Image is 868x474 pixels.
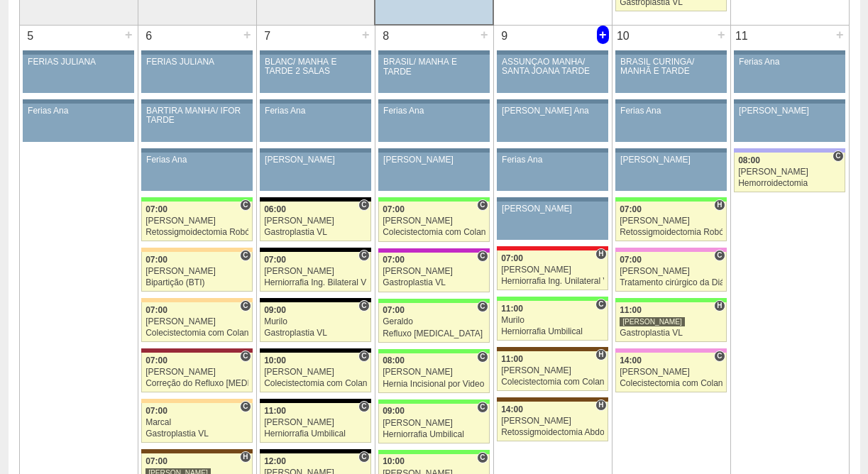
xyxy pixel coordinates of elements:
a: C 07:00 [PERSON_NAME] Gastroplastia VL [378,253,489,292]
a: [PERSON_NAME] [260,153,370,191]
span: Consultório [240,401,251,412]
div: Colecistectomia com Colangiografia VL [264,379,367,388]
div: [PERSON_NAME] [145,267,248,276]
span: Hospital [595,248,606,260]
a: C 11:00 [PERSON_NAME] Herniorrafia Umbilical [260,403,370,443]
div: BARTIRA MANHÃ/ IFOR TARDE [146,106,248,125]
div: Key: Brasil [378,450,489,454]
span: Consultório [358,199,369,211]
div: Key: Sírio Libanês [141,348,252,353]
span: Consultório [714,250,725,261]
span: Consultório [358,351,369,362]
span: Consultório [358,401,369,412]
a: H 07:00 [PERSON_NAME] Retossigmoidectomia Robótica [615,202,726,241]
div: Ferias Ana [383,106,485,116]
div: Key: Aviso [378,50,489,55]
span: Consultório [595,299,606,310]
div: Key: Albert Einstein [615,248,726,252]
div: Key: Aviso [378,148,489,153]
div: Key: Bartira [141,298,252,302]
div: Key: Aviso [734,50,845,55]
div: [PERSON_NAME] [383,267,485,276]
div: Key: Aviso [734,99,845,104]
div: Key: Blanc [260,348,370,353]
div: 5 [20,26,42,47]
div: Gastroplastia VL [620,329,723,338]
a: Ferias Ana [260,104,370,142]
span: 07:00 [145,456,167,466]
div: + [834,26,846,44]
div: Key: Santa Joana [141,449,252,453]
span: 07:00 [145,204,167,214]
div: Key: Aviso [260,148,370,153]
div: Key: Blanc [260,298,370,302]
div: [PERSON_NAME] [620,316,685,327]
a: C 07:00 [PERSON_NAME] Colecistectomia com Colangiografia VL [141,302,252,342]
span: 07:00 [145,255,167,265]
a: BARTIRA MANHÃ/ IFOR TARDE [141,104,252,142]
div: + [715,26,727,44]
span: Consultório [833,150,843,162]
div: [PERSON_NAME] [501,417,604,426]
div: Key: Brasil [378,197,489,202]
a: [PERSON_NAME] [734,104,845,142]
div: [PERSON_NAME] [501,366,604,375]
div: Key: Christóvão da Gama [734,148,845,153]
span: 07:00 [145,406,167,416]
div: + [123,26,135,44]
div: Key: Brasil [615,298,726,302]
span: 06:00 [264,204,286,214]
div: [PERSON_NAME] [738,167,841,177]
div: Correção do Refluxo [MEDICAL_DATA] esofágico Robótico [145,379,248,388]
span: Hospital [595,399,606,411]
div: [PERSON_NAME] [145,216,248,226]
div: + [478,26,490,44]
span: Consultório [477,301,488,312]
div: [PERSON_NAME] [620,155,722,165]
div: [PERSON_NAME] [620,267,723,276]
div: Key: Bartira [141,248,252,252]
span: 07:00 [383,305,405,315]
div: Murilo [264,317,367,326]
div: ASSUNÇÃO MANHÃ/ SANTA JOANA TARDE [502,57,603,76]
a: C 11:00 Murilo Herniorrafia Umbilical [497,301,608,341]
div: Hemorroidectomia [738,179,841,188]
div: Colecistectomia com Colangiografia VL [501,377,604,387]
span: 09:00 [383,406,405,416]
div: Key: Blanc [260,449,370,453]
div: Tratamento cirúrgico da Diástase do reto abdomem [620,278,723,287]
span: 07:00 [145,355,167,365]
a: C 08:00 [PERSON_NAME] Hernia Incisional por Video [378,353,489,393]
span: 11:00 [264,406,286,416]
div: Hernia Incisional por Video [383,380,485,389]
div: Gastroplastia VL [145,429,248,439]
div: Key: Brasil [378,399,489,404]
span: Consultório [477,452,488,463]
a: Ferias Ana [497,153,608,191]
div: Key: Aviso [615,99,726,104]
div: Colecistectomia com Colangiografia VL [145,329,248,338]
a: C 06:00 [PERSON_NAME] Gastroplastia VL [260,202,370,241]
div: 8 [375,26,397,47]
div: [PERSON_NAME] [265,155,366,165]
div: Key: Assunção [497,246,608,250]
div: Key: Santa Joana [497,347,608,351]
div: [PERSON_NAME] [620,368,723,377]
div: Herniorrafia Umbilical [501,327,604,336]
div: Retossigmoidectomia Robótica [620,228,723,237]
div: Key: Aviso [497,99,608,104]
span: 07:00 [620,255,642,265]
div: + [360,26,372,44]
div: Key: Aviso [378,99,489,104]
div: Key: Blanc [260,248,370,252]
div: 10 [612,26,634,47]
span: Hospital [595,349,606,360]
span: 12:00 [264,456,286,466]
span: 11:00 [501,354,523,364]
div: Key: Aviso [23,50,133,55]
span: Consultório [477,199,488,211]
div: 9 [494,26,516,47]
div: Key: Brasil [497,297,608,301]
a: BRASIL/ MANHÃ E TARDE [378,55,489,93]
a: C 07:00 [PERSON_NAME] Herniorrafia Ing. Bilateral VL [260,252,370,292]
